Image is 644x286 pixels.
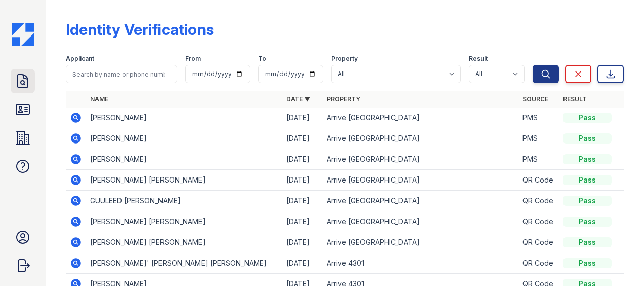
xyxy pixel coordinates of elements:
td: [DATE] [282,253,323,274]
td: [DATE] [282,128,323,149]
td: Arrive [GEOGRAPHIC_DATA] [323,211,518,232]
input: Search by name or phone number [66,65,177,83]
td: QR Code [518,191,559,211]
td: [DATE] [282,232,323,253]
td: [DATE] [282,211,323,232]
td: Arrive [GEOGRAPHIC_DATA] [323,149,518,170]
td: [DATE] [282,191,323,211]
td: [DATE] [282,108,323,128]
div: Identity Verifications [66,20,214,39]
label: Applicant [66,55,94,63]
td: Arrive [GEOGRAPHIC_DATA] [323,108,518,128]
td: QR Code [518,211,559,232]
td: [PERSON_NAME] [86,128,282,149]
td: QR Code [518,232,559,253]
a: Source [522,95,548,103]
label: From [185,55,201,63]
td: [PERSON_NAME] [86,108,282,128]
div: Pass [563,175,612,185]
td: Arrive [GEOGRAPHIC_DATA] [323,191,518,211]
td: [PERSON_NAME] [86,149,282,170]
label: Result [469,55,488,63]
label: To [258,55,266,63]
a: Date ▼ [286,95,310,103]
td: PMS [518,128,559,149]
td: [PERSON_NAME] [PERSON_NAME] [86,232,282,253]
a: Result [563,95,587,103]
td: [PERSON_NAME] [PERSON_NAME] [86,170,282,191]
td: [DATE] [282,149,323,170]
div: Pass [563,113,612,123]
td: QR Code [518,170,559,191]
td: Arrive [GEOGRAPHIC_DATA] [323,128,518,149]
div: Pass [563,133,612,144]
td: [PERSON_NAME]' [PERSON_NAME] [PERSON_NAME] [86,253,282,274]
div: Pass [563,258,612,268]
td: GUULEED [PERSON_NAME] [86,191,282,211]
label: Property [331,55,358,63]
div: Pass [563,217,612,227]
img: CE_Icon_Blue-c292c112584629df590d857e76928e9f676e5b41ef8f769ba2f05ee15b207248.png [12,23,34,46]
div: Pass [563,237,612,247]
td: [DATE] [282,170,323,191]
td: Arrive 4301 [323,253,518,274]
div: Pass [563,196,612,206]
a: Name [90,95,108,103]
td: PMS [518,108,559,128]
td: [PERSON_NAME] [PERSON_NAME] [86,211,282,232]
td: Arrive [GEOGRAPHIC_DATA] [323,232,518,253]
td: PMS [518,149,559,170]
div: Pass [563,154,612,164]
a: Property [327,95,360,103]
td: QR Code [518,253,559,274]
td: Arrive [GEOGRAPHIC_DATA] [323,170,518,191]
